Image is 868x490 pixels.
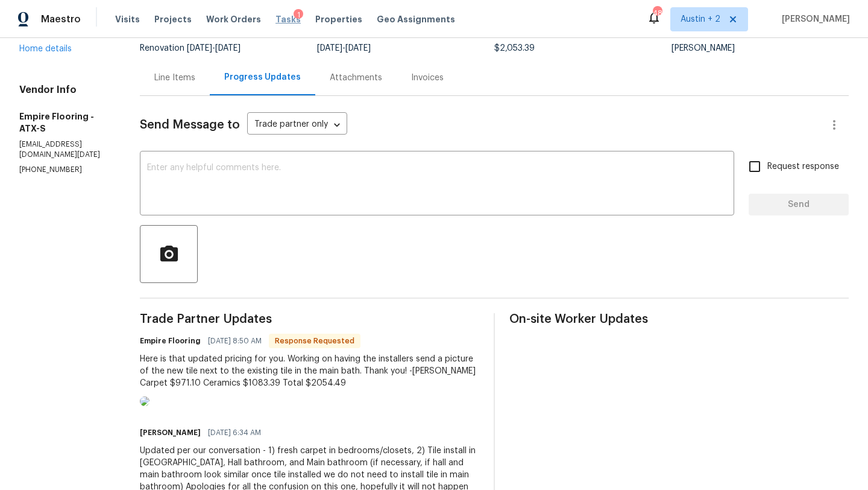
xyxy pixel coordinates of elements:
[671,44,849,52] div: [PERSON_NAME]
[777,13,850,25] span: [PERSON_NAME]
[315,13,362,25] span: Properties
[140,313,479,325] span: Trade Partner Updates
[270,335,359,347] span: Response Requested
[154,13,192,25] span: Projects
[224,71,301,83] div: Progress Updates
[140,353,479,389] div: Here is that updated pricing for you. Working on having the installers send a picture of the new ...
[494,44,535,52] span: $2,053.39
[345,44,371,52] span: [DATE]
[19,84,111,96] h4: Vendor Info
[187,44,212,52] span: [DATE]
[509,313,849,325] span: On-site Worker Updates
[247,115,347,135] div: Trade partner only
[294,9,303,21] div: 1
[377,13,455,25] span: Geo Assignments
[215,44,241,52] span: [DATE]
[681,13,720,25] span: Austin + 2
[19,165,111,175] p: [PHONE_NUMBER]
[653,7,661,19] div: 48
[154,72,195,84] div: Line Items
[41,13,81,25] span: Maestro
[208,335,262,347] span: [DATE] 8:50 AM
[140,119,240,131] span: Send Message to
[140,44,241,52] span: Renovation
[208,427,261,439] span: [DATE] 6:34 AM
[411,72,444,84] div: Invoices
[275,15,301,24] span: Tasks
[19,139,111,160] p: [EMAIL_ADDRESS][DOMAIN_NAME][DATE]
[317,44,342,52] span: [DATE]
[317,44,371,52] span: -
[206,13,261,25] span: Work Orders
[19,110,111,135] h5: Empire Flooring - ATX-S
[115,13,140,25] span: Visits
[330,72,382,84] div: Attachments
[140,427,201,439] h6: [PERSON_NAME]
[187,44,241,52] span: -
[767,161,839,173] span: Request response
[140,335,201,347] h6: Empire Flooring
[19,45,72,53] a: Home details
